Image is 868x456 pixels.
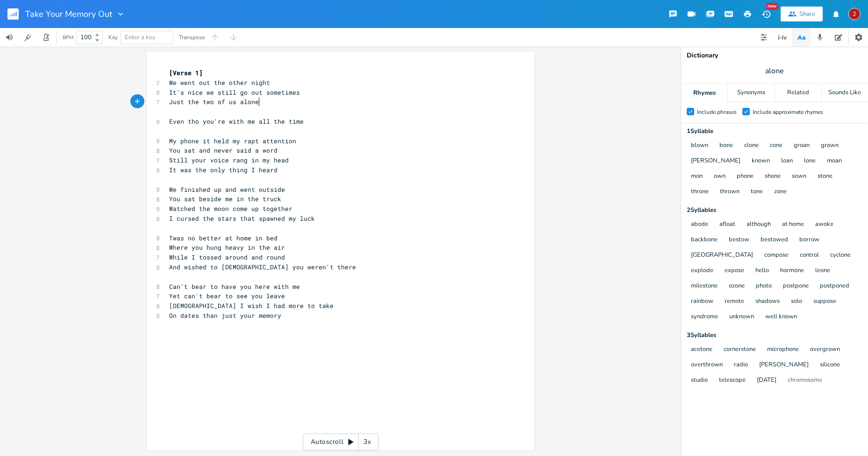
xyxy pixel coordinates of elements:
[687,332,862,338] div: 3 Syllable s
[719,142,733,150] button: bone
[719,221,735,229] button: afloat
[691,267,713,275] button: explode
[169,263,356,271] span: And wished to [DEMOGRAPHIC_DATA] you weren't there
[753,109,823,115] div: Include approximate rhymes
[729,313,754,321] button: unknown
[821,142,839,150] button: grown
[728,84,774,102] div: Synonyms
[169,292,285,300] span: Yet can't bear to see you leave
[788,377,822,385] button: chromosome
[691,252,753,260] button: [GEOGRAPHIC_DATA]
[724,346,756,354] button: cornerstone
[169,253,285,261] span: While I tossed around and round
[681,84,727,102] div: Rhymes
[810,346,840,354] button: overgrown
[169,146,277,154] span: You sat and never said a word
[764,252,789,260] button: compose
[815,221,833,229] button: awoke
[691,346,712,354] button: acetone
[691,173,703,181] button: mon
[756,282,772,290] button: photo
[799,10,815,18] div: Share
[765,173,781,181] button: shone
[25,10,112,18] span: Take Your Memory Out
[169,137,296,145] span: My phone it held my rapt attention
[169,214,315,223] span: I cursed the stars that spawned my luck
[780,267,804,275] button: hormone
[757,6,776,22] button: New
[770,142,783,150] button: cone
[725,267,744,275] button: expose
[794,142,810,150] button: groan
[848,8,861,20] div: 2WaterMatt
[719,377,746,385] button: telescope
[725,298,744,306] button: remote
[815,267,830,275] button: leone
[687,52,862,59] div: Dictionary
[752,157,770,165] button: known
[169,88,300,97] span: It's nice we still go out sometimes
[169,156,289,164] span: Still your voice rang in my head
[774,188,787,196] button: zone
[767,346,799,354] button: microphone
[697,109,737,115] div: Include phrases
[744,142,759,150] button: clone
[820,361,840,369] button: silicone
[729,236,749,244] button: bestow
[63,35,73,40] div: BPM
[169,234,277,242] span: Twas no better at home in bed
[169,243,285,252] span: Where you hung heavy in the air
[169,204,292,213] span: Watched the moon come up together
[766,3,778,10] div: New
[691,142,708,150] button: blown
[729,282,745,290] button: ozone
[783,282,809,290] button: postpone
[734,361,748,369] button: radio
[781,7,823,21] button: Share
[714,173,726,181] button: own
[775,84,821,102] div: Related
[747,221,771,229] button: although
[169,98,259,106] span: Just the two of us alone
[687,207,862,213] div: 2 Syllable s
[799,236,819,244] button: borrow
[691,221,708,229] button: abode
[757,377,776,385] button: [DATE]
[359,434,376,450] div: 3x
[822,84,868,102] div: Sounds Like
[691,282,718,290] button: milestone
[687,128,862,134] div: 1 Syllable
[169,185,285,194] span: We finished up and went outside
[169,302,334,310] span: [DEMOGRAPHIC_DATA] I wish I had more to take
[108,35,118,40] div: Key
[848,3,861,25] button: 2
[169,117,304,126] span: Even tho you're with me all the time
[303,434,378,450] div: Autoscroll
[800,252,819,260] button: control
[781,157,793,165] button: loan
[761,236,788,244] button: bestowed
[691,313,718,321] button: syndrome
[755,298,780,306] button: shadows
[765,313,797,321] button: well known
[169,282,300,291] span: Can't bear to have you here with me
[759,361,809,369] button: [PERSON_NAME]
[818,173,832,181] button: stone
[827,157,842,165] button: moan
[691,236,718,244] button: backbone
[813,298,836,306] button: suppose
[691,188,709,196] button: throne
[791,298,802,306] button: solo
[691,298,713,306] button: rainbow
[169,195,281,203] span: You sat beside me in the truck
[751,188,763,196] button: tone
[804,157,816,165] button: lone
[169,78,270,87] span: We went out the other night
[179,35,205,40] div: Transpose
[830,252,851,260] button: cyclone
[820,282,849,290] button: postponed
[691,361,723,369] button: overthrown
[125,33,156,42] span: Enter a key
[737,173,754,181] button: phone
[755,267,769,275] button: hello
